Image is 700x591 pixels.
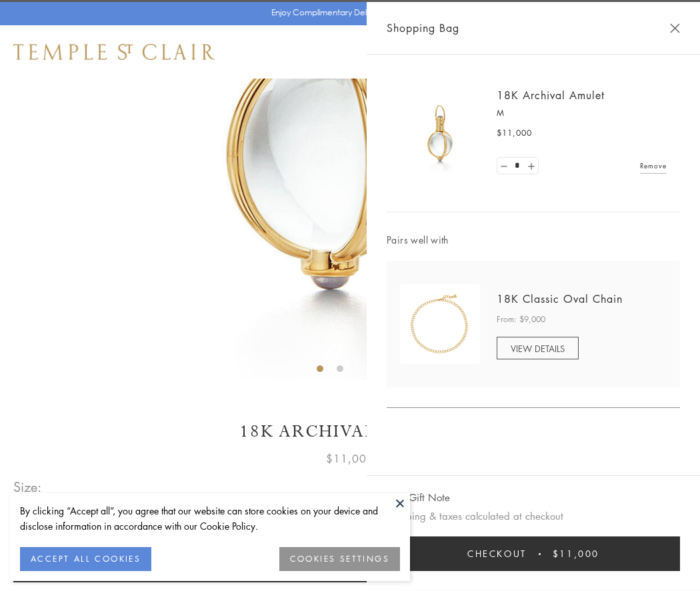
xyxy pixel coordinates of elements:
[497,292,623,306] a: 18K Classic Oval Chain
[387,232,680,248] span: Pairs well with
[387,19,459,37] span: Shopping Bag
[553,546,599,561] span: $11,000
[524,158,537,174] a: Set quantity to 2
[497,313,545,326] span: From: $9,000
[400,284,480,364] img: N88865-OV18
[467,546,527,561] span: Checkout
[640,158,667,173] a: Remove
[497,158,511,174] a: Set quantity to 0
[497,337,579,359] a: VIEW DETAILS
[13,44,215,60] img: Temple St. Clair
[387,508,680,524] p: Shipping & taxes calculated at checkout
[326,450,374,467] span: $11,000
[387,489,450,506] button: Add Gift Note
[387,536,680,571] button: Checkout $11,000
[497,106,667,120] p: M
[13,420,687,443] h1: 18K Archival Amulet
[20,547,151,571] button: ACCEPT ALL COOKIES
[279,547,400,571] button: COOKIES SETTINGS
[497,126,532,140] span: $11,000
[511,342,565,355] span: VIEW DETAILS
[271,6,423,19] p: Enjoy Complimentary Delivery & Returns
[670,23,680,33] button: Close Shopping Bag
[20,503,400,534] div: By clicking “Accept all”, you agree that our website can store cookies on your device and disclos...
[13,476,43,498] span: Size:
[497,88,605,102] a: 18K Archival Amulet
[400,93,480,173] img: 18K Archival Amulet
